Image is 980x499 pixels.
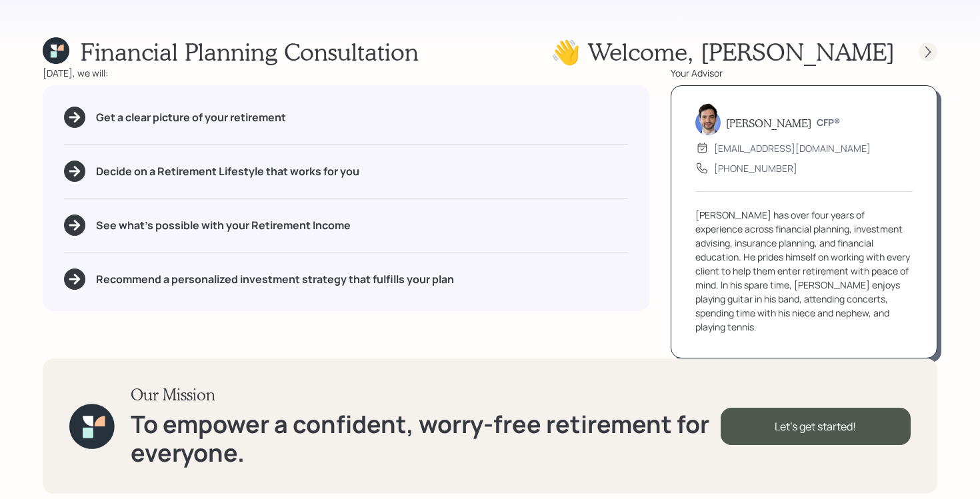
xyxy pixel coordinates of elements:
[695,208,913,334] div: [PERSON_NAME] has over four years of experience across financial planning, investment advising, i...
[726,117,811,129] h5: [PERSON_NAME]
[96,165,359,178] h5: Decide on a Retirement Lifestyle that works for you
[671,66,937,80] div: Your Advisor
[695,103,721,135] img: jonah-coleman-headshot.png
[131,410,721,467] h1: To empower a confident, worry-free retirement for everyone.
[721,408,911,445] div: Let's get started!
[817,117,840,129] h6: CFP®
[714,141,871,155] div: [EMAIL_ADDRESS][DOMAIN_NAME]
[80,37,419,66] h1: Financial Planning Consultation
[551,37,895,66] h1: 👋 Welcome , [PERSON_NAME]
[714,161,797,175] div: [PHONE_NUMBER]
[43,66,649,80] div: [DATE], we will:
[96,219,351,232] h5: See what's possible with your Retirement Income
[131,385,721,404] h3: Our Mission
[96,273,454,286] h5: Recommend a personalized investment strategy that fulfills your plan
[96,111,286,124] h5: Get a clear picture of your retirement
